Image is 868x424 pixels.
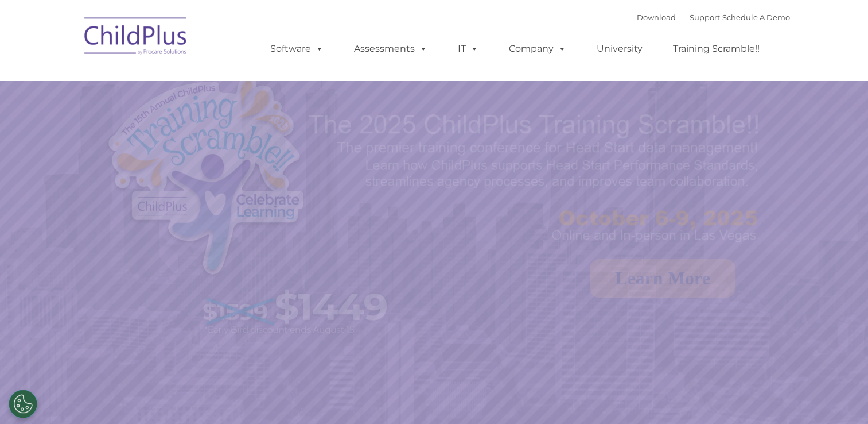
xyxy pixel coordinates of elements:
a: IT [446,37,490,60]
button: Cookies Settings [9,390,37,418]
a: Assessments [342,37,439,60]
a: Company [497,37,578,60]
font: | [637,13,790,22]
a: Software [259,37,335,60]
a: Support [690,13,720,22]
img: ChildPlus by Procare Solutions [79,9,193,67]
a: Training Scramble!! [661,37,771,60]
a: University [585,37,654,60]
a: Schedule A Demo [722,13,790,22]
a: Learn More [590,259,735,298]
a: Download [637,13,676,22]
